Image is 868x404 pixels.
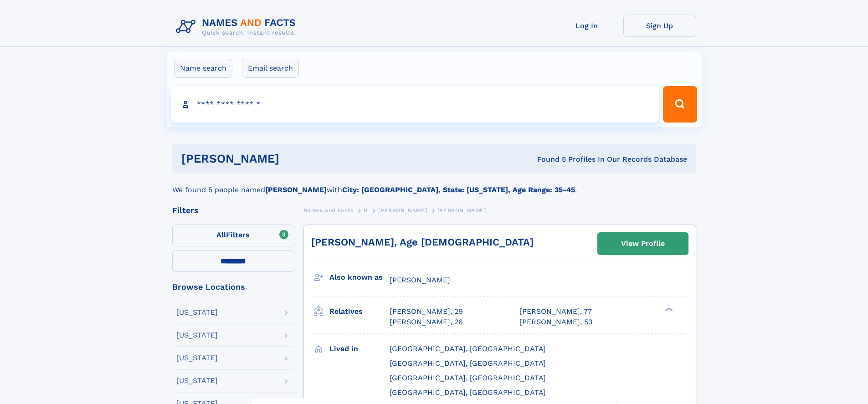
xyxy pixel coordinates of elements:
[176,332,218,339] div: [US_STATE]
[176,377,218,384] div: [US_STATE]
[174,59,232,78] label: Name search
[329,304,390,319] h3: Relatives
[171,86,659,123] input: search input
[390,359,546,368] span: [GEOGRAPHIC_DATA], [GEOGRAPHIC_DATA]
[172,174,696,195] div: We found 5 people named with .
[390,276,450,284] span: [PERSON_NAME]
[172,283,294,291] div: Browse Locations
[623,15,696,37] a: Sign Up
[437,207,486,214] span: [PERSON_NAME]
[390,373,546,382] span: [GEOGRAPHIC_DATA], [GEOGRAPHIC_DATA]
[390,344,546,353] span: [GEOGRAPHIC_DATA], [GEOGRAPHIC_DATA]
[390,317,463,327] a: [PERSON_NAME], 26
[311,236,534,248] a: [PERSON_NAME], Age [DEMOGRAPHIC_DATA]
[329,341,390,357] h3: Lived in
[519,317,592,327] a: [PERSON_NAME], 53
[172,15,303,39] img: Logo Names and Facts
[550,15,623,37] a: Log In
[172,225,294,246] label: Filters
[390,307,463,317] a: [PERSON_NAME], 29
[364,207,368,214] span: H
[598,233,688,255] a: View Profile
[408,154,687,164] div: Found 5 Profiles In Our Records Database
[378,207,427,214] span: [PERSON_NAME]
[519,307,592,317] a: [PERSON_NAME], 77
[663,307,673,312] div: ❯
[621,233,665,254] div: View Profile
[176,309,218,316] div: [US_STATE]
[265,185,327,194] b: [PERSON_NAME]
[364,205,368,216] a: H
[181,153,408,164] h1: [PERSON_NAME]
[216,230,226,239] span: All
[303,205,354,216] a: Names and Facts
[390,388,546,397] span: [GEOGRAPHIC_DATA], [GEOGRAPHIC_DATA]
[378,205,427,216] a: [PERSON_NAME]
[663,86,697,123] button: Search Button
[242,59,299,78] label: Email search
[342,185,575,194] b: City: [GEOGRAPHIC_DATA], State: [US_STATE], Age Range: 35-45
[329,270,390,285] h3: Also known as
[172,206,294,215] div: Filters
[176,354,218,362] div: [US_STATE]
